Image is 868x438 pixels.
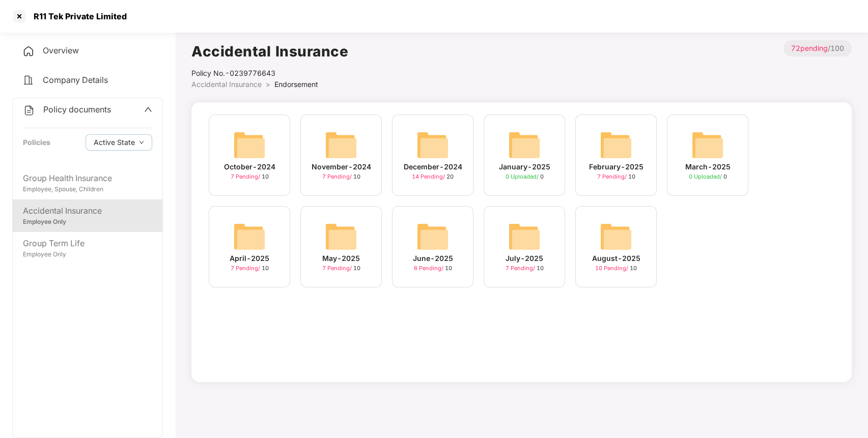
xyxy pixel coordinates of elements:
div: 0 [689,172,727,181]
img: svg+xml;base64,PHN2ZyB4bWxucz0iaHR0cDovL3d3dy53My5vcmcvMjAwMC9zdmciIHdpZHRoPSI2NCIgaGVpZ2h0PSI2NC... [233,220,266,253]
div: March-2025 [685,161,731,172]
span: up [144,105,152,113]
img: svg+xml;base64,PHN2ZyB4bWxucz0iaHR0cDovL3d3dy53My5vcmcvMjAwMC9zdmciIHdpZHRoPSI2NCIgaGVpZ2h0PSI2NC... [600,129,632,161]
div: 10 [231,172,269,181]
div: 10 [414,264,452,273]
span: Policy documents [43,104,111,114]
img: svg+xml;base64,PHN2ZyB4bWxucz0iaHR0cDovL3d3dy53My5vcmcvMjAwMC9zdmciIHdpZHRoPSI2NCIgaGVpZ2h0PSI2NC... [600,220,632,253]
div: 10 [595,264,637,273]
img: svg+xml;base64,PHN2ZyB4bWxucz0iaHR0cDovL3d3dy53My5vcmcvMjAwMC9zdmciIHdpZHRoPSI2NCIgaGVpZ2h0PSI2NC... [325,220,357,253]
span: 7 Pending / [322,265,353,272]
span: Accidental Insurance [191,80,262,89]
span: 0 Uploaded / [689,173,723,180]
button: Active Statedown [86,134,152,151]
img: svg+xml;base64,PHN2ZyB4bWxucz0iaHR0cDovL3d3dy53My5vcmcvMjAwMC9zdmciIHdpZHRoPSI2NCIgaGVpZ2h0PSI2NC... [233,129,266,161]
div: October-2024 [224,161,275,172]
div: 10 [322,172,360,181]
div: May-2025 [322,253,360,264]
img: svg+xml;base64,PHN2ZyB4bWxucz0iaHR0cDovL3d3dy53My5vcmcvMjAwMC9zdmciIHdpZHRoPSIyNCIgaGVpZ2h0PSIyNC... [23,104,35,116]
span: 6 Pending / [414,265,445,272]
div: February-2025 [589,161,643,172]
div: Employee Only [23,250,152,259]
div: July-2025 [506,253,543,264]
div: August-2025 [592,253,640,264]
span: 7 Pending / [231,265,262,272]
div: 10 [322,264,360,273]
img: svg+xml;base64,PHN2ZyB4bWxucz0iaHR0cDovL3d3dy53My5vcmcvMjAwMC9zdmciIHdpZHRoPSI2NCIgaGVpZ2h0PSI2NC... [508,220,541,253]
div: Employee, Spouse, Children [23,185,152,194]
h1: Accidental Insurance [191,40,348,63]
div: December-2024 [404,161,462,172]
div: Employee Only [23,217,152,227]
div: R11 Tek Private Limited [27,11,127,21]
span: 7 Pending / [506,265,537,272]
img: svg+xml;base64,PHN2ZyB4bWxucz0iaHR0cDovL3d3dy53My5vcmcvMjAwMC9zdmciIHdpZHRoPSIyNCIgaGVpZ2h0PSIyNC... [22,74,35,86]
img: svg+xml;base64,PHN2ZyB4bWxucz0iaHR0cDovL3d3dy53My5vcmcvMjAwMC9zdmciIHdpZHRoPSIyNCIgaGVpZ2h0PSIyNC... [22,45,35,57]
div: 20 [412,172,454,181]
img: svg+xml;base64,PHN2ZyB4bWxucz0iaHR0cDovL3d3dy53My5vcmcvMjAwMC9zdmciIHdpZHRoPSI2NCIgaGVpZ2h0PSI2NC... [691,129,724,161]
span: 72 pending [791,44,828,52]
span: down [139,140,144,145]
div: 10 [597,172,635,181]
div: 0 [506,172,544,181]
span: 7 Pending / [597,173,628,180]
img: svg+xml;base64,PHN2ZyB4bWxucz0iaHR0cDovL3d3dy53My5vcmcvMjAwMC9zdmciIHdpZHRoPSI2NCIgaGVpZ2h0PSI2NC... [416,220,449,253]
div: April-2025 [230,253,269,264]
div: Group Health Insurance [23,172,152,185]
span: > [266,80,270,89]
span: 14 Pending / [412,173,446,180]
span: 7 Pending / [322,173,353,180]
span: Endorsement [274,80,318,89]
div: November-2024 [312,161,371,172]
span: Company Details [43,75,108,85]
span: Active State [94,137,135,148]
div: 10 [231,264,269,273]
span: 10 Pending / [595,265,630,272]
div: Group Term Life [23,237,152,250]
div: Policy No.- 0239776643 [191,68,348,79]
div: Accidental Insurance [23,205,152,217]
img: svg+xml;base64,PHN2ZyB4bWxucz0iaHR0cDovL3d3dy53My5vcmcvMjAwMC9zdmciIHdpZHRoPSI2NCIgaGVpZ2h0PSI2NC... [508,129,541,161]
div: June-2025 [413,253,453,264]
p: / 100 [783,40,852,56]
span: 7 Pending / [231,173,262,180]
img: svg+xml;base64,PHN2ZyB4bWxucz0iaHR0cDovL3d3dy53My5vcmcvMjAwMC9zdmciIHdpZHRoPSI2NCIgaGVpZ2h0PSI2NC... [325,129,357,161]
img: svg+xml;base64,PHN2ZyB4bWxucz0iaHR0cDovL3d3dy53My5vcmcvMjAwMC9zdmciIHdpZHRoPSI2NCIgaGVpZ2h0PSI2NC... [416,129,449,161]
div: 10 [506,264,544,273]
span: Overview [43,45,79,55]
div: January-2025 [499,161,550,172]
span: 0 Uploaded / [506,173,540,180]
div: Policies [23,137,50,148]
